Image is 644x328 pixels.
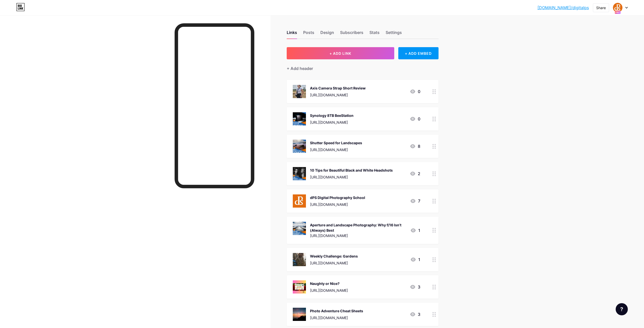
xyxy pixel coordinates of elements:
[596,5,606,10] div: Share
[410,311,420,317] div: 3
[293,85,306,98] img: Axis Camera Strap Short Review
[293,140,306,153] img: Shutter Speed for Landscapes
[410,143,420,149] div: 8
[293,194,306,208] img: dPS Digital Photography School
[310,233,406,238] div: [URL][DOMAIN_NAME]
[613,3,622,12] img: Simon Pollock
[410,227,420,233] div: 1
[410,284,420,290] div: 3
[303,29,314,39] div: Posts
[310,308,363,314] div: Photo Adventure Cheat Sheets
[310,195,365,200] div: dPS Digital Photography School
[410,88,420,95] div: 0
[287,47,394,59] button: + ADD LINK
[410,116,420,122] div: 0
[310,113,354,118] div: Synology 8TB BeeStation
[320,29,334,39] div: Design
[293,308,306,321] img: Photo Adventure Cheat Sheets
[369,29,380,39] div: Stats
[310,281,348,286] div: Naughty or Nice?
[310,92,366,98] div: [URL][DOMAIN_NAME]
[310,147,362,152] div: [URL][DOMAIN_NAME]
[310,120,354,125] div: [URL][DOMAIN_NAME]
[410,198,420,204] div: 7
[386,29,402,39] div: Settings
[293,112,306,125] img: Synology 8TB BeeStation
[310,174,393,180] div: [URL][DOMAIN_NAME]
[310,315,363,320] div: [URL][DOMAIN_NAME]
[310,260,358,266] div: [URL][DOMAIN_NAME]
[310,222,406,233] div: Aperture and Landscape Photography: Why f/16 Isn’t (Always) Best
[329,51,351,56] span: + ADD LINK
[310,253,358,259] div: Weekly Challenge: Gardens
[340,29,363,39] div: Subscribers
[410,171,420,177] div: 2
[293,222,306,235] img: Aperture and Landscape Photography: Why f/16 Isn’t (Always) Best
[287,65,313,71] div: + Add header
[293,167,306,180] img: 10 Tips for Beautiful Black and White Headshots
[293,280,306,294] img: Naughty or Nice?
[398,47,439,59] div: + ADD EMBED
[310,288,348,293] div: [URL][DOMAIN_NAME]
[287,29,297,39] div: Links
[293,253,306,266] img: Weekly Challenge: Gardens
[310,202,365,207] div: [URL][DOMAIN_NAME]
[537,5,589,11] a: [DOMAIN_NAME]/digitalps
[410,257,420,263] div: 1
[310,140,362,145] div: Shutter Speed for Landscapes
[310,85,366,91] div: Axis Camera Strap Short Review
[310,168,393,173] div: 10 Tips for Beautiful Black and White Headshots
